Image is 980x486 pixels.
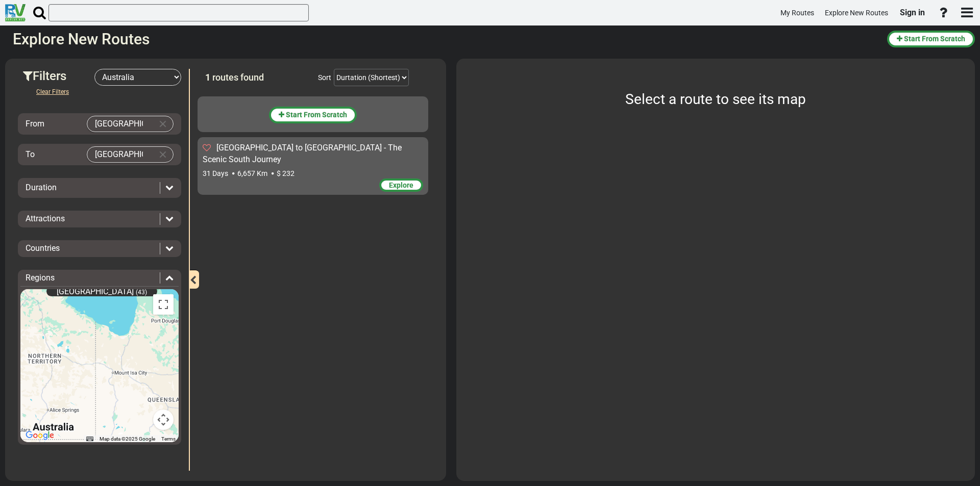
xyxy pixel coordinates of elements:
button: Clear Filters [28,86,77,98]
div: Countries [20,243,179,254]
input: Select [87,147,153,162]
a: Explore New Routes [820,3,893,23]
span: Map data ©2025 Google [100,436,155,442]
span: Explore [389,181,413,189]
button: Toggle fullscreen view [153,294,174,315]
h2: Explore New Routes [13,31,879,47]
span: routes found [212,72,264,83]
div: Explore [379,178,423,192]
span: Start From Scratch [904,35,965,43]
button: Start From Scratch [887,31,975,47]
span: Attractions [26,214,65,223]
span: Regions [26,273,55,283]
span: Duration [26,183,57,192]
span: 31 Days [203,169,228,177]
span: 1 [205,72,210,83]
span: (43) [136,289,147,296]
a: Open this area in Google Maps (opens a new window) [23,429,57,442]
button: Keyboard shortcuts [86,436,93,443]
button: Map camera controls [153,410,174,430]
img: Google [23,429,57,442]
button: Start From Scratch [269,107,357,123]
a: Terms (opens in new tab) [161,436,176,442]
span: Explore New Routes [825,9,888,17]
span: To [26,149,35,159]
div: Duration [20,182,179,194]
div: Attractions [20,213,179,225]
span: From [26,119,44,129]
span: My Routes [780,9,814,17]
div: Sort [318,72,331,83]
span: Countries [26,243,60,253]
span: 6,657 Km [237,169,267,177]
span: $ 232 [277,169,295,177]
a: My Routes [776,3,819,23]
a: Sign in [895,2,929,23]
div: Regions [20,272,179,284]
h3: Filters [23,69,94,83]
input: Select [87,116,153,132]
span: Start From Scratch [286,111,347,119]
button: Clear Input [155,147,170,162]
img: RvPlanetLogo.png [5,4,26,21]
span: [GEOGRAPHIC_DATA] to [GEOGRAPHIC_DATA] - The Scenic South Journey [203,143,402,164]
span: Select a route to see its map [625,91,806,108]
span: [GEOGRAPHIC_DATA] [57,287,134,296]
div: [GEOGRAPHIC_DATA] to [GEOGRAPHIC_DATA] - The Scenic South Journey 31 Days 6,657 Km $ 232 Explore [198,137,428,195]
span: Sign in [900,8,925,17]
button: Clear Input [155,116,170,132]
